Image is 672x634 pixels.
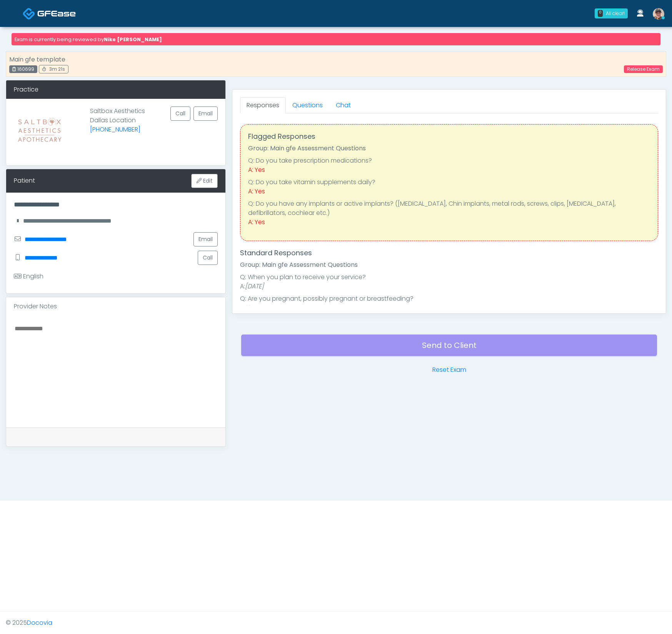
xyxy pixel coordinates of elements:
[248,144,366,153] strong: Group: Main gfe Assessment Questions
[245,282,264,291] em: [DATE]
[606,10,625,17] div: All clear!
[14,106,65,158] img: Provider image
[49,66,65,72] span: 3m 21s
[248,178,650,187] li: Q: Do you take vitamin supplements daily?
[6,297,225,316] div: Provider Notes
[9,55,65,64] strong: Main gfe template
[248,165,650,175] div: A: Yes
[590,5,632,22] a: 0 All clear!
[37,10,76,17] img: Docovia
[23,7,35,20] img: Docovia
[14,176,35,185] div: Patient
[598,10,603,17] div: 0
[90,125,140,134] a: [PHONE_NUMBER]
[240,303,658,313] li: A:
[624,65,663,73] a: Release Exam
[240,260,358,269] strong: Group: Main gfe Assessment Questions
[90,106,145,151] p: Saltbox Aesthetics Dallas Location
[248,156,650,165] li: Q: Do you take prescription medications?
[240,249,658,257] h4: Standard Responses
[6,80,225,99] div: Practice
[193,106,218,121] a: Email
[329,97,357,113] a: Chat
[245,303,253,312] em: No
[191,174,218,188] button: Edit
[248,132,650,141] h4: Flagged Responses
[286,97,329,113] a: Questions
[432,365,466,374] a: Reset Exam
[240,97,286,113] a: Responses
[198,251,218,265] button: Call
[248,218,650,227] div: A: Yes
[15,36,162,43] small: Exam is currently being reviewed by
[104,36,162,43] strong: Nike [PERSON_NAME]
[240,294,658,303] li: Q: Are you pregnant, possibly pregnant or breastfeeding?
[23,1,76,26] a: Docovia
[248,187,650,196] div: A: Yes
[14,272,43,281] div: English
[170,106,190,121] button: Call
[9,65,37,73] div: 160699
[240,273,658,282] li: Q: When you plan to receive your service?
[248,199,650,218] li: Q: Do you have any implants or active implants? ([MEDICAL_DATA], Chin implants, metal rods, screw...
[240,282,658,291] li: A:
[193,232,218,246] a: Email
[653,8,664,20] img: Amos GFE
